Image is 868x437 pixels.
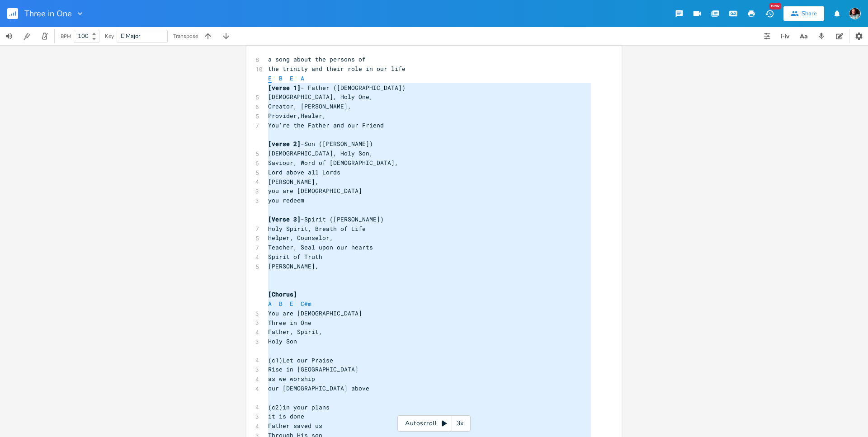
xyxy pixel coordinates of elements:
div: Share [802,9,817,18]
span: [verse 2] [268,140,301,148]
span: it is done [268,412,304,420]
span: A [268,300,272,308]
span: (c1)Let our Praise [268,356,333,364]
div: New [769,3,781,9]
div: 3x [452,415,468,432]
span: Spirit of Truth [268,253,322,261]
span: E [290,74,293,82]
span: Three in One [268,319,311,327]
span: a song about the persons of [268,55,366,63]
span: Father saved us [268,422,322,430]
span: E [290,300,293,308]
div: BPM [61,34,71,39]
span: [verse 1] [268,84,301,92]
span: C#m [301,300,311,308]
span: -Spirit ([PERSON_NAME]) [268,215,384,223]
span: Saviour, Word of [DEMOGRAPHIC_DATA], [268,159,398,167]
span: you are [DEMOGRAPHIC_DATA] [268,187,362,195]
span: our [DEMOGRAPHIC_DATA] above [268,384,369,392]
span: B [279,300,283,308]
span: Holy Spirit, Breath of Life [268,225,366,233]
span: Teacher, Seal upon our hearts [268,243,373,251]
span: [DEMOGRAPHIC_DATA], Holy Son, [268,149,373,157]
img: Chris Luchies [849,8,861,19]
button: New [760,5,778,22]
span: A [301,74,304,82]
span: as we worship [268,375,315,383]
span: [Verse 3] [268,215,301,223]
span: [Chorus] [268,290,297,298]
span: Rise in [GEOGRAPHIC_DATA] [268,365,359,373]
span: Three in One [24,9,72,18]
div: Key [105,33,114,39]
span: Helper, Counselor, [268,234,333,242]
span: [DEMOGRAPHIC_DATA], Holy One, [268,93,373,101]
span: Creator, [PERSON_NAME], [268,102,351,110]
span: -Son ([PERSON_NAME]) [268,140,373,148]
span: Father, Spirit, [268,328,322,336]
button: Share [783,6,824,21]
span: E Major [121,32,141,40]
span: B [279,74,283,82]
span: - Father ([DEMOGRAPHIC_DATA]) [268,84,406,92]
span: you redeem [268,196,304,204]
span: Lord above all Lords [268,168,340,176]
span: the trinity and their role in our life [268,65,406,73]
span: You're the Father and our Friend [268,121,384,129]
div: Autoscroll [397,415,471,432]
span: Provider,Healer, [268,112,326,120]
span: You are [DEMOGRAPHIC_DATA] [268,309,362,317]
span: (c2)in your plans [268,403,330,411]
span: [PERSON_NAME], [268,262,319,270]
div: Transpose [173,33,198,39]
span: Holy Son [268,337,297,345]
span: E [268,74,272,83]
span: [PERSON_NAME], [268,178,319,186]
